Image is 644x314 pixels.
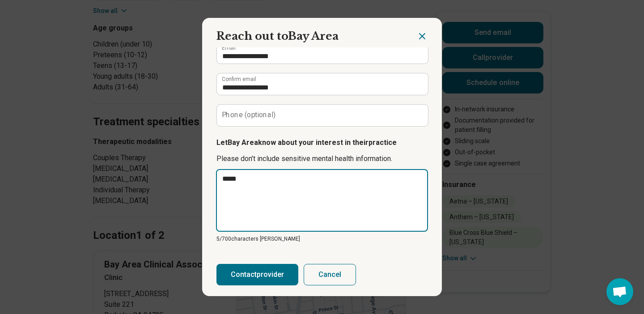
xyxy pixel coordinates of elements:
[216,153,428,164] p: Please don’t include sensitive mental health information.
[222,111,276,119] label: Phone (optional)
[216,235,428,243] p: 5/ 700 characters [PERSON_NAME]
[304,264,356,285] button: Cancel
[216,264,298,285] button: Contactprovider
[216,137,428,148] p: Let Bay Area know about your interest in their practice
[222,76,256,82] label: Confirm email
[222,45,236,51] label: Email
[417,31,428,42] button: Close dialog
[216,30,339,42] span: Reach out to Bay Area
